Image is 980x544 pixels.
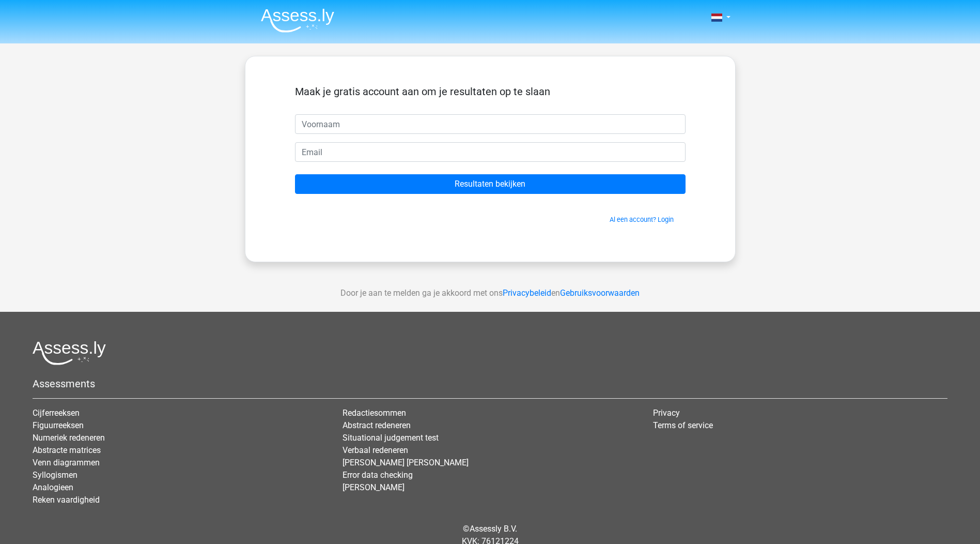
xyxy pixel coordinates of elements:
a: Privacy [653,408,680,418]
a: Numeriek redeneren [33,433,105,443]
input: Voornaam [295,114,686,134]
a: Syllogismen [33,470,77,480]
a: Abstracte matrices [33,445,101,455]
a: Reken vaardigheid [33,495,100,505]
input: Email [295,142,686,162]
a: [PERSON_NAME] [PERSON_NAME] [343,458,469,467]
a: Error data checking [343,470,413,480]
img: Assessly [261,8,334,33]
a: Analogieen [33,482,73,492]
a: Cijferreeksen [33,408,80,418]
img: Assessly logo [33,341,106,365]
a: Redactiesommen [343,408,406,418]
a: [PERSON_NAME] [343,482,405,492]
a: Venn diagrammen [33,458,100,467]
a: Al een account? Login [610,216,674,223]
a: Privacybeleid [503,288,551,298]
a: Abstract redeneren [343,420,411,430]
a: Gebruiksvoorwaarden [560,288,640,298]
a: Verbaal redeneren [343,445,408,455]
a: Assessly B.V. [470,524,517,534]
h5: Assessments [33,377,947,390]
a: Figuurreeksen [33,420,84,430]
h5: Maak je gratis account aan om je resultaten op te slaan [295,85,686,98]
a: Terms of service [653,420,713,430]
a: Situational judgement test [343,433,439,443]
input: Resultaten bekijken [295,174,686,194]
